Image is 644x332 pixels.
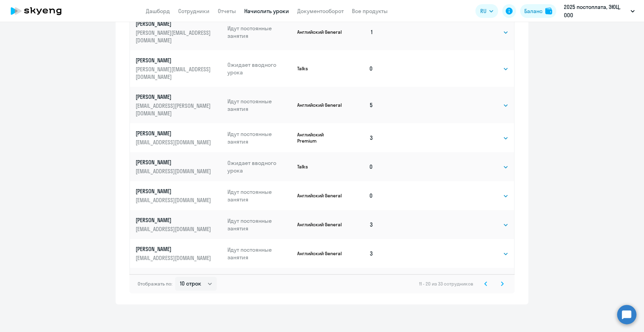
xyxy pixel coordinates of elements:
p: Английский General [297,221,344,228]
td: 0 [344,181,379,210]
p: [PERSON_NAME] [136,129,213,137]
p: Talks [297,65,344,72]
img: balance [545,8,552,14]
p: [EMAIL_ADDRESS][DOMAIN_NAME] [136,254,213,262]
p: Английский Premium [297,132,344,144]
p: Английский General [297,29,344,35]
a: [PERSON_NAME][PERSON_NAME][EMAIL_ADDRESS][DOMAIN_NAME] [136,56,222,81]
a: [PERSON_NAME][EMAIL_ADDRESS][DOMAIN_NAME] [136,129,222,146]
p: [PERSON_NAME] [136,245,213,253]
a: [PERSON_NAME][PERSON_NAME][EMAIL_ADDRESS][DOMAIN_NAME] [136,20,222,44]
td: 5 [344,87,379,123]
span: Отображать по: [138,281,172,287]
a: [PERSON_NAME][EMAIL_ADDRESS][DOMAIN_NAME] [136,216,222,233]
p: [EMAIL_ADDRESS][PERSON_NAME][DOMAIN_NAME] [136,102,213,117]
td: 3 [344,123,379,152]
p: Английский General [297,193,344,199]
p: Идут постоянные занятия [227,24,292,40]
p: Ожидает вводного урока [227,159,292,174]
button: RU [475,4,498,18]
div: Баланс [524,7,543,15]
p: [EMAIL_ADDRESS][DOMAIN_NAME] [136,196,213,204]
a: Документооборот [297,8,344,14]
p: [EMAIL_ADDRESS][DOMAIN_NAME] [136,138,213,146]
a: [PERSON_NAME][EMAIL_ADDRESS][DOMAIN_NAME] [136,245,222,262]
p: Английский General [297,250,344,257]
a: Все продукты [352,8,388,14]
a: Начислить уроки [244,8,289,14]
p: [EMAIL_ADDRESS][DOMAIN_NAME] [136,167,213,175]
p: [EMAIL_ADDRESS][DOMAIN_NAME] [136,225,213,233]
p: [PERSON_NAME] [136,56,213,64]
span: RU [480,7,486,15]
td: 0 [344,50,379,87]
p: [PERSON_NAME] [136,20,213,28]
a: [PERSON_NAME][EMAIL_ADDRESS][DOMAIN_NAME] [136,187,222,204]
td: 3 [344,239,379,268]
p: Идут постоянные занятия [227,217,292,232]
p: [PERSON_NAME][EMAIL_ADDRESS][DOMAIN_NAME] [136,29,213,44]
button: Балансbalance [520,4,556,18]
p: Идут постоянные занятия [227,188,292,203]
p: 2025 постоплата, ЭЮЦ, ООО [564,3,628,19]
p: Идут постоянные занятия [227,130,292,145]
p: Ожидает вводного урока [227,61,292,76]
td: 3 [344,210,379,239]
a: Отчеты [218,8,236,14]
td: 2 [344,268,379,297]
a: [PERSON_NAME][EMAIL_ADDRESS][DOMAIN_NAME] [136,158,222,175]
span: 11 - 20 из 33 сотрудников [419,281,473,287]
p: [PERSON_NAME] [136,158,213,166]
td: 1 [344,14,379,50]
p: Идут постоянные занятия [227,246,292,261]
a: [PERSON_NAME][EMAIL_ADDRESS][PERSON_NAME][DOMAIN_NAME] [136,93,222,117]
p: [PERSON_NAME] [136,93,213,101]
p: [PERSON_NAME][EMAIL_ADDRESS][DOMAIN_NAME] [136,65,213,81]
p: [PERSON_NAME] [136,187,213,195]
td: 0 [344,152,379,181]
a: Дашборд [146,8,170,14]
p: Идут постоянные занятия [227,97,292,113]
p: Английский General [297,102,344,108]
p: Talks [297,164,344,170]
a: Сотрудники [178,8,210,14]
button: 2025 постоплата, ЭЮЦ, ООО [560,3,638,19]
p: [PERSON_NAME] [136,216,213,224]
